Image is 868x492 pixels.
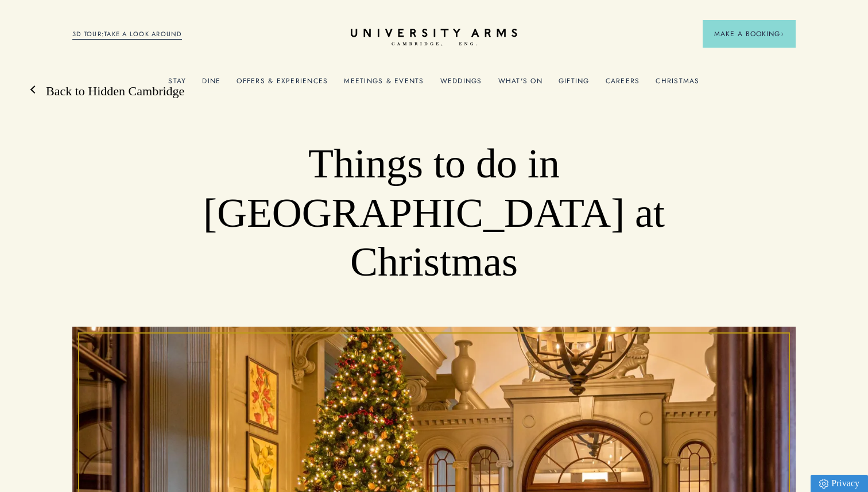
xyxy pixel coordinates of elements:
[351,29,517,47] a: Home
[714,29,784,39] span: Make a Booking
[819,479,828,489] img: Privacy
[344,77,424,92] a: Meetings & Events
[440,77,482,92] a: Weddings
[237,77,328,92] a: Offers & Experiences
[168,77,186,92] a: Stay
[606,77,640,92] a: Careers
[780,32,784,36] img: Arrow icon
[498,77,542,92] a: What's On
[811,475,868,492] a: Privacy
[145,140,723,287] h1: Things to do in [GEOGRAPHIC_DATA] at Christmas
[72,29,182,40] a: 3D TOUR:TAKE A LOOK AROUND
[559,77,590,92] a: Gifting
[703,20,796,48] button: Make a BookingArrow icon
[202,77,220,92] a: Dine
[656,77,699,92] a: Christmas
[34,83,184,100] a: Back to Hidden Cambridge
